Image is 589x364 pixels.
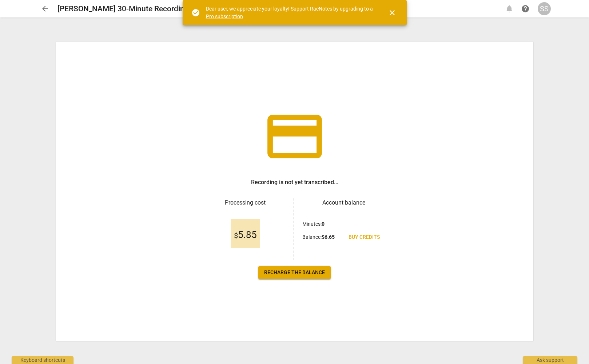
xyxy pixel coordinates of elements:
[251,178,338,187] h3: Recording is not yet transcribed...
[191,8,200,17] span: check_circle
[302,233,335,241] p: Balance :
[41,4,49,13] span: arrow_back
[206,5,375,20] div: Dear user, we appreciate your loyalty! Support RaeNotes by upgrading to a
[206,13,243,19] a: Pro subscription
[264,269,325,276] span: Recharge the balance
[349,234,380,241] span: Buy credits
[322,234,335,240] b: $ 6.65
[234,231,238,240] span: $
[519,2,532,15] a: Help
[12,356,73,364] div: Keyboard shortcuts
[538,2,551,15] button: SS
[383,4,401,21] button: Close
[302,220,325,228] p: Minutes :
[57,4,189,13] h2: [PERSON_NAME] 30-Minute Recording
[204,198,287,207] h3: Processing cost
[388,8,397,17] span: close
[322,221,325,227] b: 0
[258,266,331,279] a: Recharge the balance
[343,231,386,244] a: Buy credits
[521,4,530,13] span: help
[302,198,386,207] h3: Account balance
[262,104,327,169] span: credit_card
[523,356,577,364] div: Ask support
[234,230,257,241] span: 5.85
